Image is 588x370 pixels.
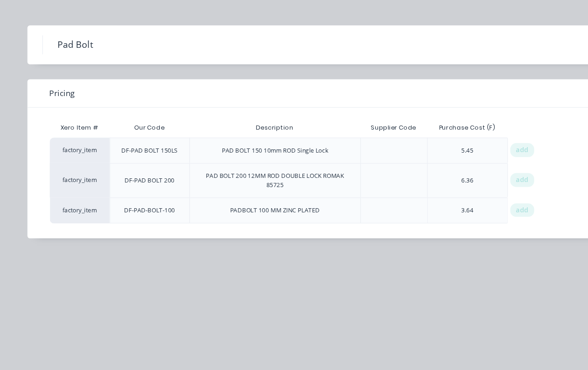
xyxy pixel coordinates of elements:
div: 5.45 [425,148,436,156]
div: add [470,201,492,214]
span: add [476,175,487,184]
span: add [476,203,487,212]
div: PAD BOLT 150 10mm ROD Single Lock [204,148,302,156]
div: Our Code [116,120,159,142]
div: 3.64 [425,203,436,211]
h4: Pad Bolt [39,46,100,63]
div: factory_item [46,164,101,195]
div: 6.36 [425,176,436,184]
div: PADBOLT 100 MM ZINC PLATED [212,203,295,211]
div: Purchase Cost (F) [397,120,464,142]
div: add [470,145,492,158]
div: Supplier Code [334,120,391,142]
div: Description [229,120,278,142]
span: Pricing [45,94,69,105]
div: add [470,173,492,186]
div: factory_item [46,195,101,219]
div: DF-PAD BOLT 200 [115,176,161,184]
div: DF-PAD-BOLT-100 [114,203,161,211]
div: factory_item [46,140,101,164]
span: add [476,147,487,156]
div: PAD BOLT 200 12MM ROD DOUBLE LOCK ROMAK 85725 [182,171,325,188]
div: DF-PAD BOLT 150LS [112,148,164,156]
div: Xero Item # [46,122,101,140]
